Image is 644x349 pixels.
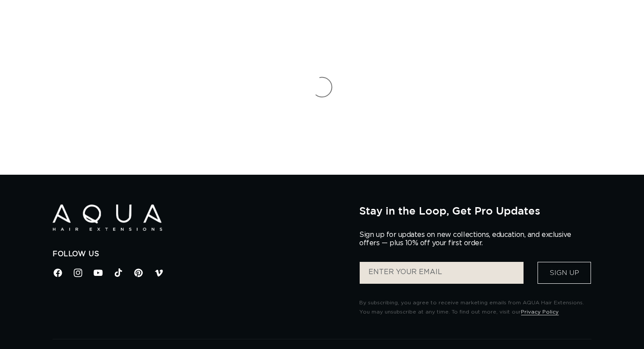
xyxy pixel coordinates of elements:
a: Privacy Policy [521,309,559,314]
p: By subscribing, you agree to receive marketing emails from AQUA Hair Extensions. You may unsubscr... [359,298,591,317]
button: Sign Up [538,262,591,284]
h2: Follow Us [53,250,346,259]
img: Aqua Hair Extensions [53,204,162,231]
p: Sign up for updates on new collections, education, and exclusive offers — plus 10% off your first... [359,231,578,247]
input: ENTER YOUR EMAIL [360,262,524,284]
h2: Stay in the Loop, Get Pro Updates [359,204,591,217]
